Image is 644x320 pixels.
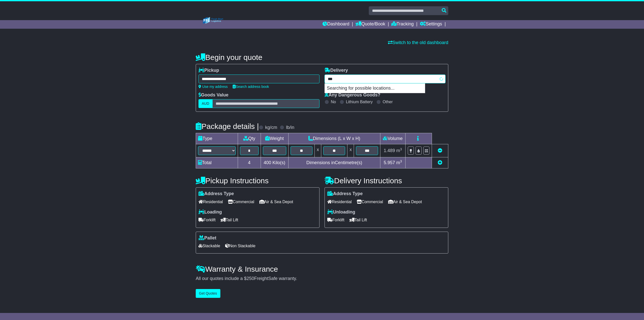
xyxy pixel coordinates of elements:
[198,209,222,215] label: Loading
[286,125,294,130] label: lb/in
[196,176,319,185] h4: Pickup Instructions
[238,157,261,168] td: 4
[247,276,254,281] span: 250
[325,75,446,83] typeahead: Please provide city
[327,209,355,215] label: Unloading
[196,133,238,144] td: Type
[265,125,277,130] label: kg/cm
[388,198,422,206] span: Air & Sea Depot
[196,157,238,168] td: Total
[288,157,380,168] td: Dimensions in Centimetre(s)
[357,198,383,206] span: Commercial
[438,160,442,165] a: Add new item
[438,148,442,153] a: Remove this item
[198,235,216,241] label: Pallet
[388,40,448,45] a: Switch to the old dashboard
[221,216,238,224] span: Tail Lift
[384,148,395,153] span: 1.489
[264,160,271,165] span: 400
[355,20,385,29] a: Quote/Book
[261,157,288,168] td: Kilo(s)
[323,20,349,29] a: Dashboard
[238,133,261,144] td: Qty
[396,160,402,165] span: m
[233,85,269,89] a: Search address book
[198,92,228,98] label: Goods Value
[346,99,373,104] label: Lithium Battery
[383,99,393,104] label: Other
[225,242,255,250] span: Non Stackable
[198,99,213,108] label: AUD
[288,133,380,144] td: Dimensions (L x W x H)
[325,92,380,98] label: Any Dangerous Goods?
[331,99,336,104] label: No
[196,122,259,130] h4: Package details |
[349,216,367,224] span: Tail Lift
[198,198,223,206] span: Residential
[196,289,220,298] button: Get Quotes
[400,159,402,163] sup: 3
[347,144,354,157] td: x
[261,133,288,144] td: Weight
[325,68,348,73] label: Delivery
[198,68,219,73] label: Pickup
[196,53,448,61] h4: Begin your quote
[396,148,402,153] span: m
[259,198,293,206] span: Air & Sea Depot
[228,198,254,206] span: Commercial
[380,133,405,144] td: Volume
[198,85,228,89] a: Use my address
[325,176,448,185] h4: Delivery Instructions
[315,144,321,157] td: x
[198,242,220,250] span: Stackable
[196,276,448,281] div: All our quotes include a $ FreightSafe warranty.
[325,84,425,93] p: Searching for possible locations...
[327,198,352,206] span: Residential
[327,216,344,224] span: Forklift
[400,147,402,151] sup: 3
[198,191,234,197] label: Address Type
[384,160,395,165] span: 5.957
[391,20,414,29] a: Tracking
[196,265,448,273] h4: Warranty & Insurance
[420,20,442,29] a: Settings
[327,191,363,197] label: Address Type
[198,216,216,224] span: Forklift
